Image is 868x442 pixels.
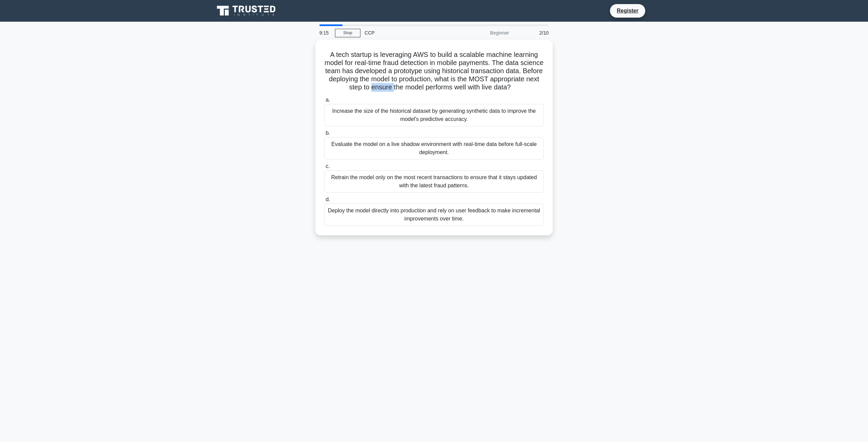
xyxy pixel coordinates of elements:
[324,104,544,126] div: Increase the size of the historical dataset by generating synthetic data to improve the model's p...
[324,170,544,193] div: Retrain the model only on the most recent transactions to ensure that it stays updated with the l...
[324,204,544,226] div: Deploy the model directly into production and rely on user feedback to make incremental improveme...
[325,97,330,103] span: a.
[454,26,513,40] div: Beginner
[325,130,330,136] span: b.
[323,50,545,92] h5: A tech startup is leveraging AWS to build a scalable machine learning model for real-time fraud d...
[325,163,330,169] span: c.
[324,137,544,160] div: Evaluate the model on a live shadow environment with real-time data before full-scale deployment.
[325,196,330,202] span: d.
[360,26,454,40] div: CCP
[513,26,553,40] div: 2/10
[315,26,335,40] div: 9:15
[335,29,360,37] a: Stop
[613,6,643,15] a: Register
